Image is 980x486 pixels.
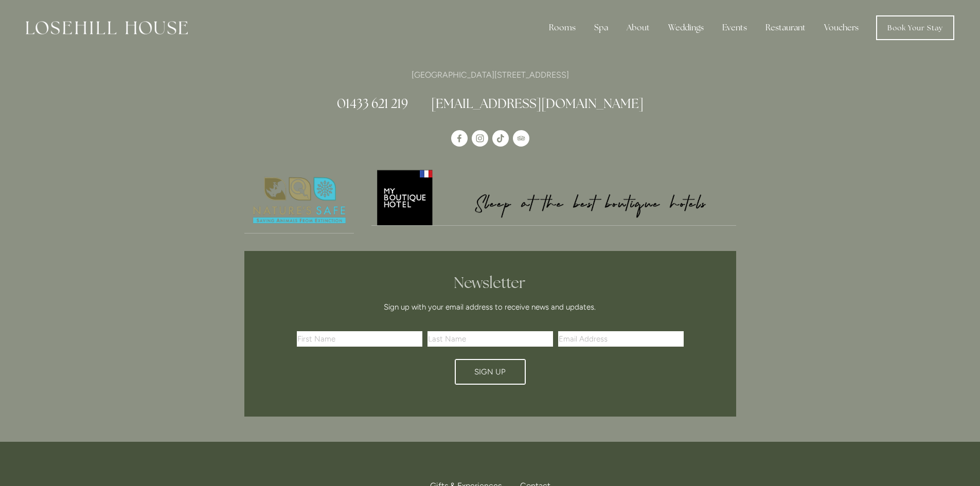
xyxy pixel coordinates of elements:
div: Weddings [660,17,712,38]
span: Sign Up [474,367,506,376]
div: Restaurant [757,17,814,38]
h2: Newsletter [300,274,680,292]
a: [EMAIL_ADDRESS][DOMAIN_NAME] [431,95,644,112]
div: Events [714,17,755,38]
input: Last Name [427,331,553,347]
div: About [618,17,658,38]
a: My Boutique Hotel - Logo [371,168,736,226]
p: [GEOGRAPHIC_DATA][STREET_ADDRESS] [244,68,736,82]
button: Sign Up [455,359,526,385]
a: TikTok [492,130,509,147]
a: Instagram [472,130,488,147]
div: Spa [586,17,616,38]
p: Sign up with your email address to receive news and updates. [300,301,680,313]
img: Losehill House [26,21,188,34]
img: Nature's Safe - Logo [244,168,354,233]
img: My Boutique Hotel - Logo [371,168,736,225]
a: Vouchers [816,17,867,38]
a: Nature's Safe - Logo [244,168,354,233]
input: First Name [297,331,422,347]
a: Losehill House Hotel & Spa [451,130,468,147]
a: TripAdvisor [513,130,529,147]
div: Rooms [541,17,584,38]
input: Email Address [558,331,684,347]
a: 01433 621 219 [337,95,408,112]
a: Book Your Stay [876,15,954,40]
